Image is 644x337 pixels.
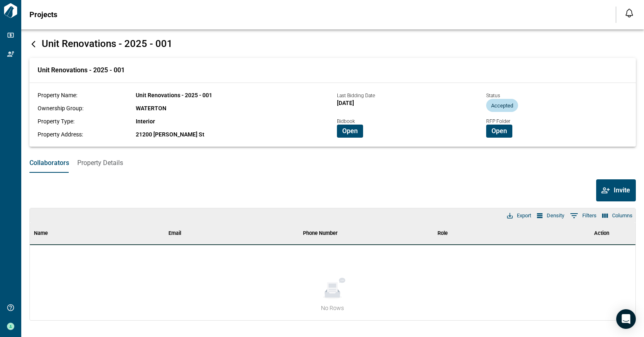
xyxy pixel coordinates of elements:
span: Property Details [77,159,123,167]
div: Phone Number [303,222,338,245]
span: Interior [136,118,155,125]
span: Unit Renovations - 2025 - 001 [42,38,173,49]
div: Name [30,222,164,245]
div: Action [594,222,609,245]
div: Open Intercom Messenger [616,309,636,329]
button: Open notification feed [623,7,636,20]
span: Accepted [486,103,518,109]
div: Role [433,222,568,245]
div: base tabs [21,153,644,173]
span: Unit Renovations - 2025 - 001 [136,92,212,98]
a: Open [486,127,512,134]
button: Open [486,125,512,138]
span: RFP Folder [486,118,510,124]
span: Bidbook [337,118,355,124]
span: Ownership Group: [38,105,83,112]
button: Select columns [600,210,635,221]
span: WATERTON [136,105,166,112]
span: Open [491,127,507,135]
span: Open [342,127,358,135]
span: Invite [614,186,630,194]
span: No Rows [321,304,344,312]
span: 21200 [PERSON_NAME] St [136,131,204,138]
span: Property Address: [38,131,83,138]
div: Action [568,222,635,245]
button: Invite [596,179,636,201]
div: Email [164,222,299,245]
span: Status [486,93,500,98]
a: Open [337,127,363,134]
button: Open [337,125,363,138]
span: Last Bidding Date [337,93,375,98]
span: Unit Renovations - 2025 - 001 [38,66,125,74]
button: Show filters [568,209,599,222]
div: Role [438,222,448,245]
span: [DATE] [337,100,354,106]
span: Collaborators [29,159,69,167]
span: Property Name: [38,92,77,98]
div: Email [168,222,181,245]
button: Export [505,210,533,221]
span: Property Type: [38,118,74,125]
div: Name [34,222,48,245]
div: Phone Number [299,222,433,245]
button: Density [535,210,566,221]
span: Projects [29,11,57,19]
